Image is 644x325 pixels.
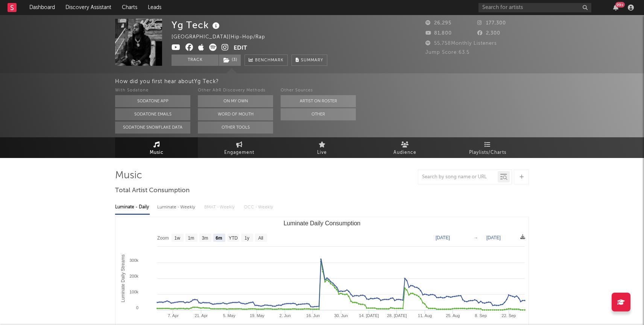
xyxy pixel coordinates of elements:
button: Word Of Mouth [198,108,273,120]
div: Yg Teck [172,19,222,31]
text: 8. Sep [475,313,487,318]
span: Total Artist Consumption [115,186,190,195]
text: 7. Apr [168,313,179,318]
text: 25. Aug [446,313,460,318]
div: Other Sources [281,86,356,95]
text: 1w [175,235,181,241]
text: [DATE] [436,235,450,240]
span: Live [317,148,327,157]
button: Other [281,108,356,120]
div: With Sodatone [115,86,190,95]
span: 177,300 [477,21,506,26]
button: Sodatone App [115,95,190,107]
button: Track [172,55,219,66]
div: Other A&R Discovery Methods [198,86,273,95]
text: 16. Jun [306,313,320,318]
text: 100k [129,290,138,294]
text: 3m [202,235,208,241]
text: YTD [229,235,238,241]
text: 0 [136,305,138,310]
input: Search by song name or URL [418,174,498,180]
button: Other Tools [198,121,273,134]
text: [DATE] [486,235,501,240]
text: 28. [DATE] [387,313,407,318]
text: 19. May [250,313,265,318]
div: Luminate - Daily [115,201,150,214]
span: Engagement [224,148,254,157]
text: All [258,235,263,241]
text: Luminate Daily Consumption [284,220,361,226]
span: Jump Score: 63.5 [425,50,469,55]
input: Search for artists [478,3,591,12]
a: Benchmark [245,55,288,66]
span: 2,300 [477,31,500,36]
text: 11. Aug [418,313,432,318]
span: Playlists/Charts [469,148,506,157]
span: 81,800 [425,31,452,36]
span: Summary [301,58,323,62]
button: Artist on Roster [281,95,356,107]
button: Sodatone Emails [115,108,190,120]
text: 5. May [223,313,236,318]
a: Engagement [198,137,281,158]
text: 200k [129,274,138,278]
text: → [474,235,478,240]
text: 2. Jun [279,313,291,318]
span: 55,758 Monthly Listeners [425,41,497,46]
div: [GEOGRAPHIC_DATA] | Hip-Hop/Rap [172,33,283,42]
a: Audience [363,137,446,158]
span: Benchmark [255,56,284,65]
text: 1m [188,235,194,241]
text: Luminate Daily Streams [120,254,126,302]
button: (3) [219,55,241,66]
a: Music [115,137,198,158]
button: Edit [234,44,247,53]
button: Sodatone Snowflake Data [115,121,190,134]
span: Audience [393,148,416,157]
text: Zoom [157,235,169,241]
div: Luminate - Weekly [157,201,197,214]
span: 26,295 [425,21,451,26]
button: Summary [292,55,327,66]
div: 99 + [615,2,625,8]
text: 21. Apr [194,313,208,318]
a: Playlists/Charts [446,137,529,158]
span: Music [150,148,164,157]
button: 99+ [613,5,618,11]
text: 14. [DATE] [359,313,379,318]
text: 30. Jun [334,313,348,318]
text: 300k [129,258,138,263]
div: How did you first hear about Yg Teck ? [115,77,644,86]
span: ( 3 ) [219,55,241,66]
text: 22. Sep [502,313,516,318]
button: On My Own [198,95,273,107]
text: 6m [216,235,222,241]
text: 1y [245,235,249,241]
a: Live [281,137,363,158]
